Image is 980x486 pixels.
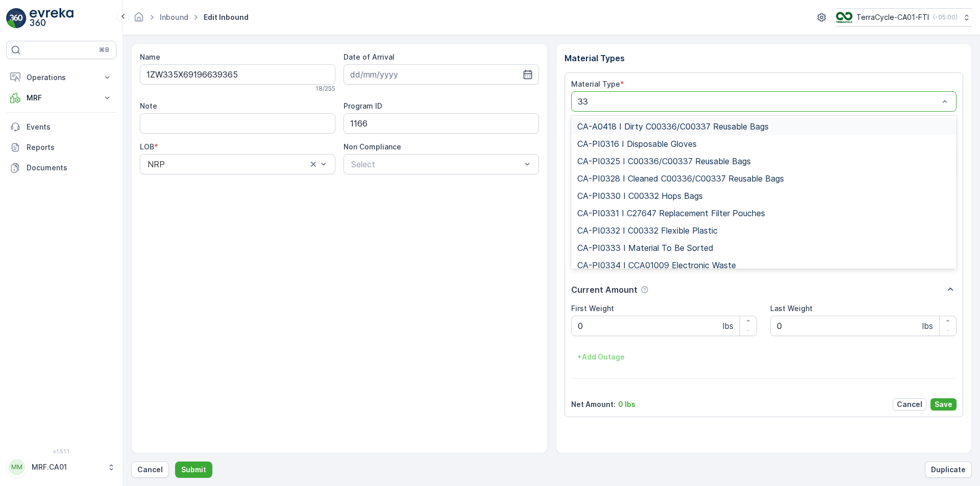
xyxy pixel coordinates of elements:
[27,72,96,83] p: Operations
[618,399,635,410] p: 0 lbs
[344,101,382,110] label: Program ID
[925,462,972,478] button: Duplicate
[935,399,952,410] p: Save
[202,12,251,22] span: Edit Inbound
[856,12,929,22] p: TerraCycle-CA01-FTI
[181,465,206,475] p: Submit
[571,399,616,410] p: Net Amount :
[577,191,703,200] span: CA-PI0330 I C00332 Hops Bags
[571,304,614,313] label: First Weight
[6,67,116,88] button: Operations
[137,465,163,475] p: Cancel
[140,101,157,110] label: Note
[131,462,169,478] button: Cancel
[140,53,160,61] label: Name
[577,157,751,166] span: CA-PI0325 I C00336/C00337 Reusable Bags
[577,226,718,235] span: CA-PI0332 I C00332 Flexible Plastic
[6,456,116,478] button: MMMRF.CA01
[893,398,926,411] button: Cancel
[27,122,112,132] p: Events
[32,462,102,472] p: MRF.CA01
[641,286,649,294] div: Help Tooltip Icon
[723,320,733,332] p: lbs
[571,80,620,88] label: Material Type
[933,13,958,21] p: ( -05:00 )
[770,304,813,313] label: Last Weight
[577,122,769,131] span: CA-A0418 I Dirty C00336/C00337 Reusable Bags
[577,174,784,183] span: CA-PI0328 I Cleaned C00336/C00337 Reusable Bags
[836,12,852,23] img: TC_BVHiTW6.png
[140,142,154,151] label: LOB
[577,243,714,252] span: CA-PI0333 I Material To Be Sorted
[577,261,736,270] span: CA-PI0334 I CCA01009 Electronic Waste
[6,137,116,158] a: Reports
[836,8,972,27] button: TerraCycle-CA01-FTI(-05:00)
[897,399,922,410] p: Cancel
[175,462,212,478] button: Submit
[577,139,697,148] span: CA-PI0316 I Disposable Gloves
[344,53,395,61] label: Date of Arrival
[27,93,96,103] p: MRF
[571,284,638,296] p: Current Amount
[6,117,116,137] a: Events
[344,64,539,85] input: dd/mm/yyyy
[6,88,116,108] button: MRF
[571,349,631,365] button: +Add Outage
[99,46,109,54] p: ⌘B
[6,158,116,178] a: Documents
[577,352,625,362] p: + Add Outage
[27,142,112,152] p: Reports
[351,158,521,170] p: Select
[30,8,73,29] img: logo_light-DOdMpM7g.png
[565,52,964,64] p: Material Types
[6,448,116,454] span: v 1.51.1
[577,209,765,218] span: CA-PI0331 I C27647 Replacement Filter Pouches
[930,398,957,411] button: Save
[315,85,335,93] p: 18 / 255
[922,320,933,332] p: lbs
[27,163,112,173] p: Documents
[6,8,27,29] img: logo
[9,459,25,475] div: MM
[160,13,188,21] a: Inbound
[133,15,144,24] a: Homepage
[931,465,966,475] p: Duplicate
[344,142,401,151] label: Non Compliance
